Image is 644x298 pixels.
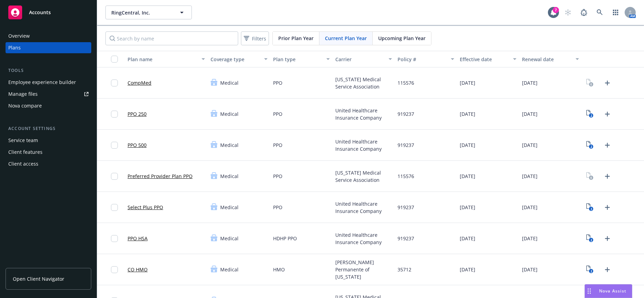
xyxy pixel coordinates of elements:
a: View Plan Documents [585,77,596,89]
input: Search by name [105,31,238,45]
span: 919237 [398,204,414,211]
text: 2 [590,113,592,118]
a: PPO HSA [128,235,148,242]
a: Upload Plan Documents [602,77,613,89]
text: 3 [590,207,592,211]
text: 2 [590,145,592,149]
input: Toggle Row Selected [111,204,118,211]
div: Tools [6,67,91,74]
span: [DATE] [522,141,538,149]
text: 2 [590,269,592,273]
span: Filters [242,34,268,44]
button: Coverage type [208,51,270,67]
span: [DATE] [522,235,538,242]
span: Medical [220,141,239,149]
a: PPO 250 [128,110,147,118]
div: Account settings [6,125,91,132]
a: Client access [6,158,91,169]
a: Report a Bug [577,6,591,19]
span: Medical [220,79,239,86]
div: Effective date [460,56,509,63]
a: View Plan Documents [585,140,596,151]
span: PPO [273,141,282,149]
input: Select all [111,56,118,63]
a: Switch app [609,6,623,19]
a: Plans [6,42,91,53]
a: Search [593,6,607,19]
span: 35712 [398,266,411,273]
span: [DATE] [460,79,475,86]
a: Manage files [6,89,91,100]
div: Plans [8,42,21,53]
span: [DATE] [522,204,538,211]
a: Preferred Provider Plan PPO [128,173,193,180]
span: [DATE] [522,266,538,273]
a: View Plan Documents [585,109,596,120]
span: HDHP PPO [273,235,297,242]
button: Plan name [125,51,208,67]
div: Overview [8,30,30,41]
button: Renewal date [519,51,581,67]
input: Toggle Row Selected [111,142,118,149]
span: [US_STATE] Medical Service Association [335,169,392,184]
span: [PERSON_NAME] Permanente of [US_STATE] [335,259,392,280]
span: United Healthcare Insurance Company [335,231,392,246]
a: Accounts [6,3,91,22]
a: View Plan Documents [585,171,596,182]
span: Open Client Navigator [13,275,64,282]
a: Upload Plan Documents [602,109,613,120]
span: PPO [273,204,282,211]
button: Effective date [457,51,519,67]
span: [DATE] [460,173,475,180]
a: Employee experience builder [6,77,91,88]
span: [DATE] [460,204,475,211]
input: Toggle Row Selected [111,235,118,242]
span: 115576 [398,173,414,180]
span: Medical [220,266,239,273]
text: 2 [590,238,592,242]
div: Plan name [128,56,197,63]
a: Service team [6,135,91,146]
span: [DATE] [522,79,538,86]
div: Manage files [8,89,38,100]
span: [DATE] [460,235,475,242]
div: Plan type [273,56,322,63]
span: RingCentral, Inc. [111,9,171,16]
div: Policy # [398,56,447,63]
a: Upload Plan Documents [602,264,613,275]
span: Medical [220,173,239,180]
div: 7 [553,7,559,13]
button: Policy # [395,51,457,67]
input: Toggle Row Selected [111,111,118,118]
span: 919237 [398,110,414,118]
span: PPO [273,79,282,86]
a: Start snowing [561,6,575,19]
div: Renewal date [522,56,571,63]
a: Client features [6,147,91,158]
span: HMO [273,266,285,273]
a: Overview [6,30,91,41]
span: PPO [273,173,282,180]
a: View Plan Documents [585,233,596,244]
span: Accounts [29,10,51,15]
span: United Healthcare Insurance Company [335,200,392,215]
div: Nova compare [8,100,42,111]
button: Carrier [333,51,395,67]
input: Toggle Row Selected [111,173,118,180]
span: Upcoming Plan Year [378,35,426,42]
span: Filters [252,35,266,42]
a: View Plan Documents [585,264,596,275]
input: Toggle Row Selected [111,266,118,273]
span: [DATE] [460,141,475,149]
div: Drag to move [585,285,594,298]
div: Service team [8,135,38,146]
span: Prior Plan Year [278,35,314,42]
span: 919237 [398,141,414,149]
span: Medical [220,235,239,242]
button: Plan type [270,51,333,67]
span: [DATE] [460,266,475,273]
button: RingCentral, Inc. [105,6,192,19]
span: [US_STATE] Medical Service Association [335,76,392,90]
a: Upload Plan Documents [602,233,613,244]
button: Nova Assist [585,284,632,298]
